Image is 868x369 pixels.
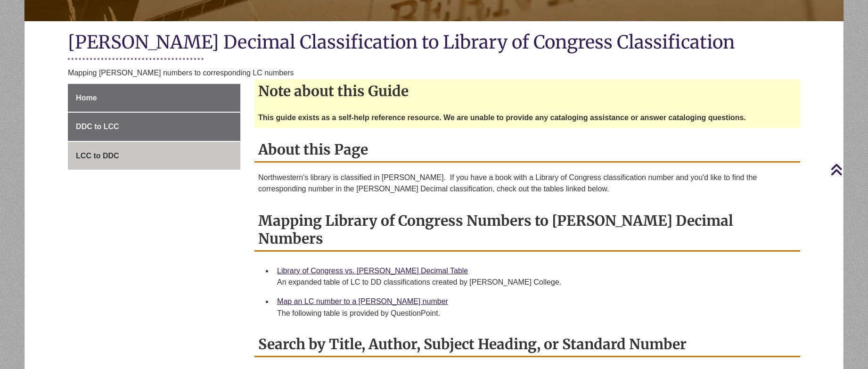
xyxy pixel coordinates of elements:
h1: [PERSON_NAME] Decimal Classification to Library of Congress Classification [68,31,800,56]
h2: Note about this Guide [254,79,800,103]
span: LCC to DDC [76,152,119,160]
a: Map an LC number to a [PERSON_NAME] number [277,297,448,305]
p: Northwestern's library is classified in [PERSON_NAME]. If you have a book with a Library of Congr... [258,172,796,195]
div: An expanded table of LC to DD classifications created by [PERSON_NAME] College. [277,277,793,288]
span: DDC to LCC [76,123,119,131]
h2: Search by Title, Author, Subject Heading, or Standard Number [254,332,800,357]
h2: About this Page [254,138,800,163]
a: DDC to LCC [68,113,240,141]
a: Back to Top [830,163,866,176]
h2: Mapping Library of Congress Numbers to [PERSON_NAME] Decimal Numbers [254,209,800,252]
a: Library of Congress vs. [PERSON_NAME] Decimal Table [277,267,468,275]
a: Home [68,84,240,112]
div: The following table is provided by QuestionPoint. [277,308,793,319]
span: Home [76,94,97,102]
a: LCC to DDC [68,142,240,170]
span: Mapping [PERSON_NAME] numbers to corresponding LC numbers [68,69,294,77]
div: Guide Page Menu [68,84,240,170]
strong: This guide exists as a self-help reference resource. We are unable to provide any cataloging assi... [258,114,746,122]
